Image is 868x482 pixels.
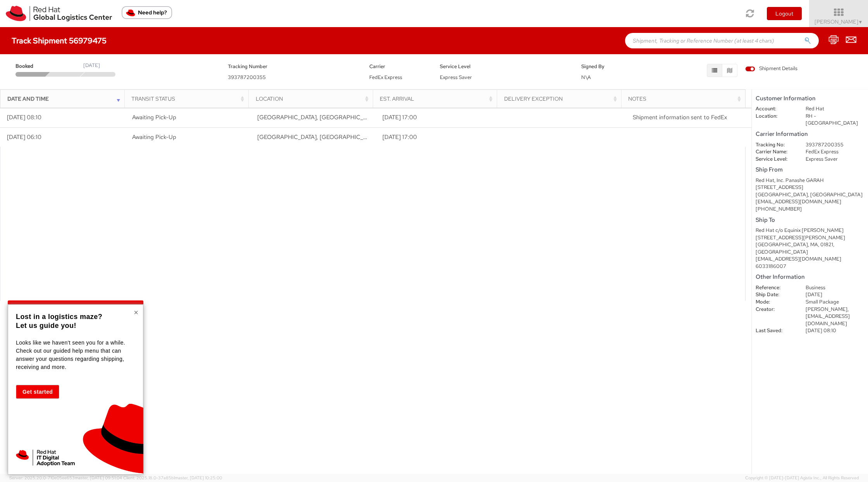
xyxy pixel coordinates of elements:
span: ▼ [858,19,863,25]
div: Date and Time [7,95,122,103]
td: [DATE] 17:00 [375,127,501,147]
dt: Reference: [750,284,800,292]
div: [GEOGRAPHIC_DATA], [GEOGRAPHIC_DATA] [756,191,864,199]
p: Looks like we haven't seen you for a while. Check out our guided help menu that can answer your q... [16,339,133,371]
span: Booked [15,63,49,70]
span: FedEx Express [369,74,402,81]
div: [PHONE_NUMBER] [756,206,864,213]
h5: Signed By [581,64,641,69]
button: Close [134,309,138,316]
h5: Customer Information [756,95,864,102]
div: 6033186007 [756,263,864,270]
h4: Track Shipment 56979475 [12,36,107,45]
div: [EMAIL_ADDRESS][DOMAIN_NAME] [756,256,864,263]
div: [STREET_ADDRESS][PERSON_NAME] [756,234,864,242]
span: RALEIGH, NC, US [257,133,441,141]
dt: Creator: [750,306,800,313]
div: [EMAIL_ADDRESS][DOMAIN_NAME] [756,198,864,206]
h5: Carrier [369,64,429,69]
h5: Ship To [756,217,864,223]
span: Shipment Details [745,65,797,72]
div: Red Hat, Inc. Panashe GARAH [756,177,864,184]
div: Delivery Exception [504,95,619,103]
span: Express Saver [440,74,472,81]
span: RALEIGH, NC, US [257,113,441,121]
dt: Ship Date: [750,291,800,298]
div: [DATE] [83,62,100,69]
dt: Account: [750,105,800,113]
img: rh-logistics-00dfa346123c4ec078e1.svg [6,6,112,21]
span: Server: 2025.20.0-710e05ee653 [9,475,122,480]
div: Notes [628,95,743,103]
td: [DATE] 17:00 [375,108,501,127]
span: Awaiting Pick-Up [132,133,176,141]
strong: Lost in a logistics maze? [16,313,102,321]
span: Awaiting Pick-Up [132,113,176,121]
input: Shipment, Tracking or Reference Number (at least 4 chars) [625,33,819,48]
span: master, [DATE] 09:51:04 [75,475,122,480]
dt: Tracking No: [750,141,800,149]
dt: Location: [750,113,800,120]
dt: Mode: [750,298,800,306]
h5: Carrier Information [756,131,864,137]
span: [PERSON_NAME] [815,18,863,25]
div: [GEOGRAPHIC_DATA], MA, 01821, [GEOGRAPHIC_DATA] [756,241,864,256]
dt: Carrier Name: [750,148,800,156]
h5: Other Information [756,274,864,280]
span: Client: 2025.18.0-37e85b1 [123,475,222,480]
span: Copyright © [DATE]-[DATE] Agistix Inc., All Rights Reserved [745,475,859,481]
div: Location [256,95,370,103]
button: Need help? [122,6,172,19]
label: Shipment Details [745,65,797,74]
dt: Last Saved: [750,327,800,334]
span: N\A [581,74,591,81]
strong: Let us guide you! [16,322,76,329]
h5: Tracking Number [228,64,358,69]
div: Est. Arrival [380,95,494,103]
div: Transit Status [131,95,246,103]
div: [STREET_ADDRESS] [756,184,864,191]
h5: Ship From [756,166,864,173]
h5: Service Level [440,64,570,69]
div: Red Hat c/o Equinix [PERSON_NAME] [756,227,864,234]
button: Get started [16,385,59,399]
span: Shipment information sent to FedEx [633,113,727,121]
span: 393787200355 [228,74,266,81]
button: Logout [767,7,802,20]
span: [PERSON_NAME], [806,306,849,312]
dt: Service Level: [750,156,800,163]
span: master, [DATE] 10:25:00 [175,475,222,480]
